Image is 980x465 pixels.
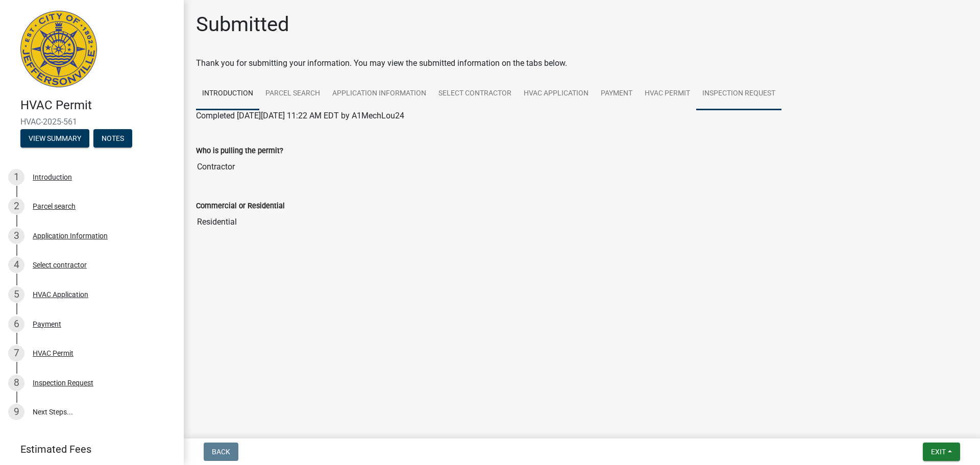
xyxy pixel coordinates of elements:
a: Estimated Fees [8,439,167,459]
div: Select contractor [33,261,87,268]
a: Select contractor [432,78,518,110]
wm-modal-confirm: Notes [93,135,132,143]
a: Payment [595,78,639,110]
div: Inspection Request [33,379,93,386]
a: Introduction [196,78,259,110]
a: Application Information [326,78,432,110]
a: Inspection Request [696,78,781,110]
a: Parcel search [259,78,326,110]
h4: HVAC Permit [20,98,176,113]
button: Notes [93,129,132,148]
h1: Submitted [196,12,289,37]
div: 4 [8,257,24,273]
div: 8 [8,375,24,391]
button: Exit [923,443,960,461]
div: Application Information [33,232,108,239]
div: 5 [8,286,24,303]
label: Who is pulling the permit? [196,148,283,155]
div: 2 [8,198,24,214]
div: 9 [8,404,24,420]
div: Introduction [33,174,72,181]
button: Back [204,443,238,461]
div: 1 [8,169,24,185]
button: View Summary [20,129,89,148]
div: 6 [8,316,24,332]
span: Exit [931,448,946,456]
img: City of Jeffersonville, Indiana [20,11,97,87]
div: Parcel search [33,203,76,210]
div: HVAC Application [33,291,88,298]
span: Back [212,448,230,456]
div: 7 [8,345,24,361]
a: HVAC Application [518,78,595,110]
span: HVAC-2025-561 [20,117,163,127]
div: Thank you for submitting your information. You may view the submitted information on the tabs below. [196,57,968,69]
div: HVAC Permit [33,350,73,357]
span: Completed [DATE][DATE] 11:22 AM EDT by A1MechLou24 [196,111,404,120]
wm-modal-confirm: Summary [20,135,89,143]
div: Payment [33,321,61,328]
div: 3 [8,228,24,244]
label: Commercial or Residential [196,203,285,210]
a: HVAC Permit [639,78,696,110]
